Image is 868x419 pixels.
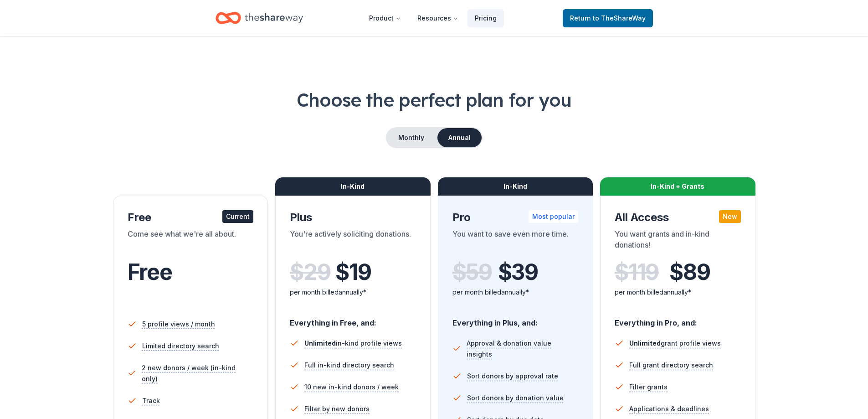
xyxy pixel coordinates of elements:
[629,403,709,414] span: Applications & deadlines
[142,362,253,384] span: 2 new donors / week (in-kind only)
[629,339,661,347] span: Unlimited
[362,7,504,29] nav: Main
[600,177,755,196] div: In-Kind + Grants
[719,210,741,223] div: New
[615,210,741,225] div: All Access
[36,87,832,113] h1: Choose the perfect plan for you
[387,128,436,147] button: Monthly
[467,9,504,27] a: Pricing
[629,382,668,393] span: Filter grants
[615,287,741,298] div: per month billed annually*
[615,228,741,254] div: You want grants and in-kind donations!
[570,13,646,24] span: Return
[563,9,653,27] a: Returnto TheShareWay
[142,341,219,352] span: Limited directory search
[290,310,416,329] div: Everything in Free, and:
[452,287,579,298] div: per month billed annually*
[128,210,254,225] div: Free
[275,177,431,196] div: In-Kind
[304,339,402,347] span: in-kind profile views
[142,395,160,406] span: Track
[304,403,370,414] span: Filter by new donors
[304,382,399,393] span: 10 new in-kind donors / week
[467,338,578,360] span: Approval & donation value insights
[593,14,646,22] span: to TheShareWay
[629,360,713,371] span: Full grant directory search
[410,9,466,27] button: Resources
[304,339,336,347] span: Unlimited
[529,210,578,223] div: Most popular
[452,210,579,225] div: Pro
[467,393,564,403] span: Sort donors by donation value
[216,7,303,29] a: Home
[290,228,416,254] div: You're actively soliciting donations.
[290,287,416,298] div: per month billed annually*
[290,210,416,225] div: Plus
[304,360,394,371] span: Full in-kind directory search
[498,259,538,285] span: $ 39
[669,259,710,285] span: $ 89
[335,259,371,285] span: $ 19
[128,228,254,254] div: Come see what we're all about.
[438,177,593,196] div: In-Kind
[437,128,482,147] button: Annual
[615,310,741,329] div: Everything in Pro, and:
[142,319,215,330] span: 5 profile views / month
[629,339,721,347] span: grant profile views
[467,371,558,382] span: Sort donors by approval rate
[222,210,253,223] div: Current
[362,9,408,27] button: Product
[128,259,172,285] span: Free
[452,228,579,254] div: You want to save even more time.
[452,310,579,329] div: Everything in Plus, and:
